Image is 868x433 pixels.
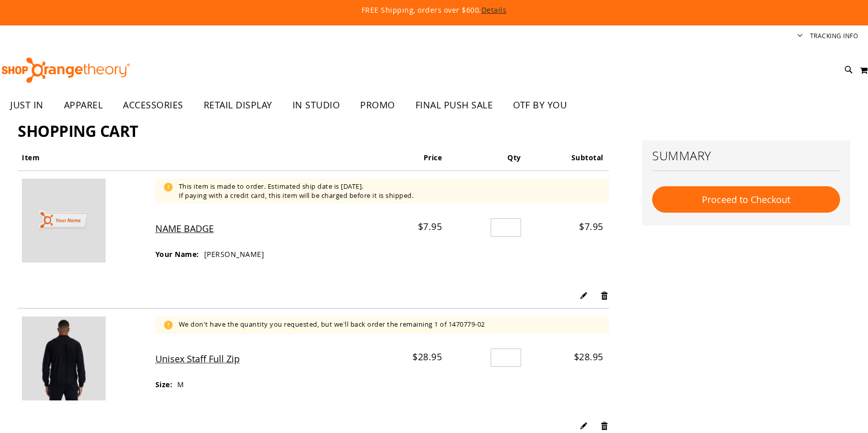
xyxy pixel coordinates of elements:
[412,351,442,363] span: $28.95
[797,32,802,41] button: Account menu
[179,182,414,191] p: This item is made to order. Estimated ship date is [DATE].
[22,179,106,263] img: NAME BADGE
[113,94,194,117] a: ACCESSORIES
[513,94,567,117] span: OTF BY YOU
[22,316,106,400] img: Unisex Staff Full Zip
[155,380,173,390] dt: Size
[155,220,266,237] a: NAME BADGE
[652,147,840,164] h2: Summary
[177,380,184,390] dd: M
[600,420,609,431] a: Remove item
[204,94,272,117] span: RETAIL DISPLAY
[194,94,282,117] a: RETAIL DISPLAY
[360,94,395,117] span: PROMO
[22,179,151,265] a: NAME BADGE
[293,94,340,117] span: IN STUDIO
[652,186,840,213] button: Proceed to Checkout
[350,94,405,117] a: PROMO
[179,191,414,200] p: If paying with a credit card, this item will be charged before it is shipped.
[22,153,40,162] span: Item
[282,94,350,117] a: IN STUDIO
[600,290,609,301] a: Remove item
[571,153,603,162] span: Subtotal
[574,351,603,363] span: $28.95
[130,5,739,15] p: FREE Shipping, orders over $600.
[18,121,138,141] span: Shopping Cart
[179,320,485,329] p: We don't have the quantity you requested, but we'll back order the remaining 1 of 1470779-02
[702,193,790,206] span: Proceed to Checkout
[481,5,507,15] a: Details
[22,316,151,403] a: Unisex Staff Full Zip
[579,220,603,233] span: $7.95
[405,94,503,117] a: FINAL PUSH SALE
[424,153,442,162] span: Price
[503,94,577,117] a: OTF BY YOU
[64,94,103,117] span: APPAREL
[507,153,521,162] span: Qty
[204,249,265,259] dd: [PERSON_NAME]
[54,94,113,117] a: APPAREL
[810,32,858,40] a: Tracking Info
[10,94,44,117] span: JUST IN
[415,94,493,117] span: FINAL PUSH SALE
[418,220,442,233] span: $7.95
[155,351,241,367] a: Unisex Staff Full Zip
[155,249,199,259] dt: Your Name
[123,94,183,117] span: ACCESSORIES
